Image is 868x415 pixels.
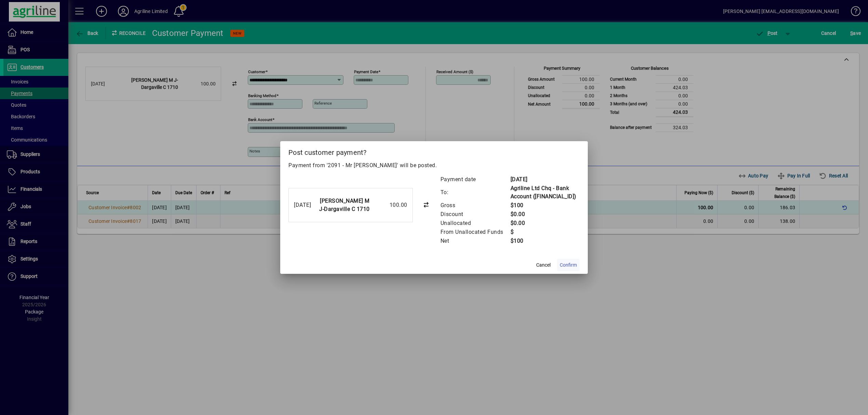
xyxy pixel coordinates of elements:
td: $100 [510,201,580,210]
button: Confirm [557,259,580,271]
p: Payment from '2091 - Mr [PERSON_NAME]' will be posted. [288,161,580,170]
td: Net [440,237,510,245]
div: [DATE] [294,201,311,209]
td: $0.00 [510,219,580,228]
td: Gross [440,201,510,210]
h2: Post customer payment? [280,141,588,161]
td: From Unallocated Funds [440,228,510,237]
td: $ [510,228,580,237]
td: To: [440,184,510,201]
td: Agriline Ltd Chq - Bank Account ([FINANCIAL_ID]) [510,184,580,201]
div: 100.00 [373,201,407,209]
span: Confirm [560,262,577,269]
td: Payment date [440,175,510,184]
td: $100 [510,237,580,245]
td: [DATE] [510,175,580,184]
td: Unallocated [440,219,510,228]
td: $0.00 [510,210,580,219]
span: Cancel [536,262,551,269]
button: Cancel [532,259,554,271]
td: Discount [440,210,510,219]
strong: [PERSON_NAME] M J-Dargaville C 1710 [319,198,370,212]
